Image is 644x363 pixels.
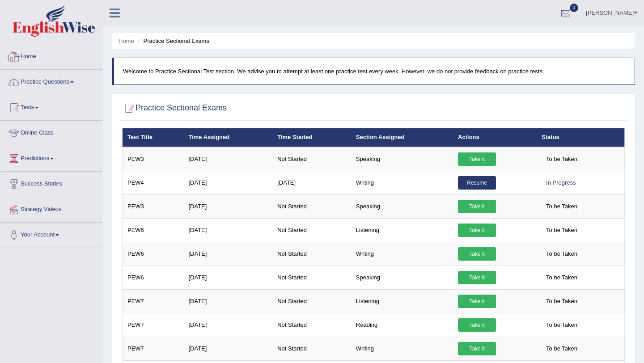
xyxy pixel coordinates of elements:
td: Not Started [272,242,351,266]
li: Practice Sectional Exams [136,37,209,45]
th: Time Assigned [183,128,272,147]
td: Writing [351,171,453,194]
a: Take it [458,200,496,213]
a: Tests [0,95,102,118]
td: Not Started [272,337,351,360]
td: PEW7 [123,337,184,360]
td: Not Started [272,147,351,171]
p: Welcome to Practice Sectional Test section. We advise you to attempt at least one practice test e... [123,67,626,76]
td: Not Started [272,266,351,289]
td: Reading [351,313,453,337]
td: Not Started [272,313,351,337]
td: PEW3 [123,147,184,171]
a: Practice Questions [0,70,102,92]
a: Take it [458,152,496,166]
span: To be Taken [542,271,582,284]
td: [DATE] [183,171,272,194]
div: In Progress [542,176,580,190]
h2: Practice Sectional Exams [122,101,227,115]
td: PEW3 [123,194,184,218]
td: [DATE] [183,266,272,289]
td: Not Started [272,289,351,313]
td: PEW6 [123,242,184,266]
td: [DATE] [183,147,272,171]
span: To be Taken [542,152,582,166]
span: 0 [570,4,579,12]
a: Take it [458,247,496,261]
td: Speaking [351,266,453,289]
td: Writing [351,242,453,266]
td: Writing [351,337,453,360]
span: To be Taken [542,295,582,308]
span: To be Taken [542,224,582,237]
td: [DATE] [183,242,272,266]
span: To be Taken [542,318,582,332]
span: To be Taken [542,342,582,355]
a: Online Class [0,121,102,143]
a: Take it [458,342,496,355]
td: Listening [351,218,453,242]
td: [DATE] [183,289,272,313]
th: Time Started [272,128,351,147]
th: Status [537,128,624,147]
td: Listening [351,289,453,313]
td: PEW7 [123,289,184,313]
td: Speaking [351,147,453,171]
td: PEW7 [123,313,184,337]
span: To be Taken [542,200,582,213]
a: Home [119,38,134,44]
td: [DATE] [183,313,272,337]
td: [DATE] [183,337,272,360]
th: Section Assigned [351,128,453,147]
td: PEW6 [123,266,184,289]
td: PEW4 [123,171,184,194]
td: [DATE] [272,171,351,194]
th: Test Title [123,128,184,147]
td: [DATE] [183,194,272,218]
a: Take it [458,271,496,284]
td: Speaking [351,194,453,218]
td: PEW6 [123,218,184,242]
a: Predictions [0,146,102,169]
a: Resume [458,176,496,190]
td: Not Started [272,194,351,218]
span: To be Taken [542,247,582,261]
a: Success Stories [0,172,102,194]
a: Take it [458,224,496,237]
a: Strategy Videos [0,197,102,219]
a: Take it [458,295,496,308]
a: Take it [458,318,496,332]
th: Actions [453,128,537,147]
td: [DATE] [183,218,272,242]
td: Not Started [272,218,351,242]
a: Home [0,44,102,67]
a: Your Account [0,223,102,245]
